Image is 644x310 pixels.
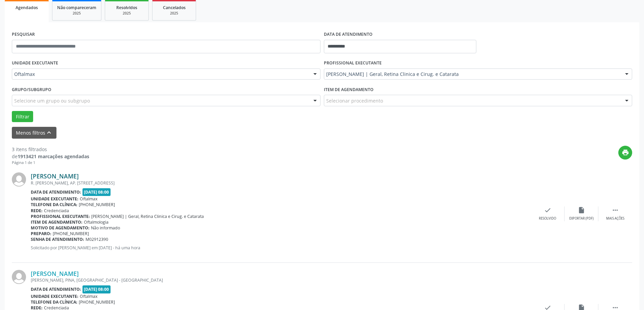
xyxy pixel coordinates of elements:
[31,196,78,202] b: Unidade executante:
[18,153,89,160] strong: 1913421 marcações agendadas
[79,202,115,207] span: [PHONE_NUMBER]
[80,196,97,202] span: Oftalmax
[31,293,78,299] b: Unidade executante:
[14,97,90,104] span: Selecione um grupo ou subgrupo
[31,236,84,242] b: Senha de atendimento:
[612,206,619,214] i: 
[84,219,109,225] span: Oftalmologia
[116,5,137,10] span: Resolvidos
[326,71,619,78] span: [PERSON_NAME] | Geral, Retina Clinica e Cirug. e Catarata
[31,208,43,214] b: Rede:
[12,270,26,284] img: img
[91,214,204,219] span: [PERSON_NAME] | Geral, Retina Clinica e Cirug. e Catarata
[12,84,51,95] label: Grupo/Subgrupo
[31,231,51,236] b: Preparo:
[12,146,89,153] div: 3 itens filtrados
[578,206,585,214] i: insert_drive_file
[31,270,79,277] a: [PERSON_NAME]
[31,172,79,180] a: [PERSON_NAME]
[157,11,191,16] div: 2025
[16,5,38,10] span: Agendados
[31,189,81,195] b: Data de atendimento:
[12,172,26,187] img: img
[12,160,89,166] div: Página 1 de 1
[31,180,531,186] div: R. [PERSON_NAME], AP. [STREET_ADDRESS]
[57,5,96,10] span: Não compareceram
[31,214,90,219] b: Profissional executante:
[31,286,81,292] b: Data de atendimento:
[31,299,77,305] b: Telefone da clínica:
[44,208,69,214] span: Credenciada
[12,58,58,68] label: UNIDADE EXECUTANTE
[12,29,35,40] label: PESQUISAR
[618,146,632,160] button: print
[324,29,373,40] label: DATA DE ATENDIMENTO
[606,216,624,221] div: Mais ações
[324,58,382,68] label: PROFISSIONAL EXECUTANTE
[91,225,120,231] span: Não informado
[622,149,629,156] i: print
[12,153,89,160] div: de
[79,299,115,305] span: [PHONE_NUMBER]
[86,236,108,242] span: M02912390
[31,277,531,283] div: [PERSON_NAME], PINA, [GEOGRAPHIC_DATA] - [GEOGRAPHIC_DATA]
[14,71,307,78] span: Oftalmax
[31,245,531,251] p: Solicitado por [PERSON_NAME] em [DATE] - há uma hora
[12,111,33,122] button: Filtrar
[324,84,374,95] label: Item de agendamento
[57,11,96,16] div: 2025
[82,285,111,293] span: [DATE] 08:00
[163,5,186,10] span: Cancelados
[53,231,89,236] span: [PHONE_NUMBER]
[31,219,82,225] b: Item de agendamento:
[326,97,383,104] span: Selecionar procedimento
[82,188,111,196] span: [DATE] 08:00
[110,11,144,16] div: 2025
[31,225,90,231] b: Motivo de agendamento:
[539,216,556,221] div: Resolvido
[544,206,551,214] i: check
[569,216,594,221] div: Exportar (PDF)
[31,202,77,207] b: Telefone da clínica:
[45,129,53,136] i: keyboard_arrow_up
[12,127,56,139] button: Menos filtroskeyboard_arrow_up
[80,293,97,299] span: Oftalmax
